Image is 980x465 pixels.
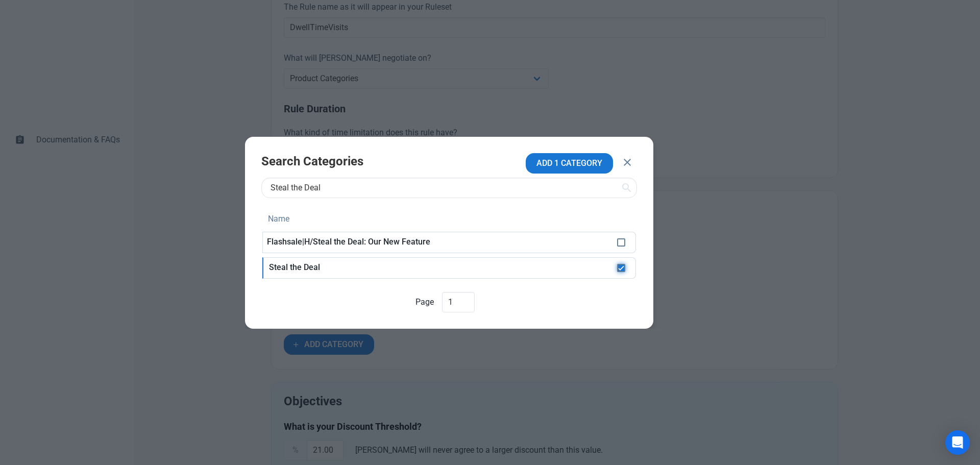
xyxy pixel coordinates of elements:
span: ADD 1 CATEGORY [536,157,602,169]
span: Name [268,213,289,225]
div: Page [261,292,637,312]
p: Flashsale|H/Steal the Deal: Our New Feature [267,237,609,247]
input: Category name, etc... [261,178,637,198]
button: ADD 1 CATEGORY [526,153,613,174]
div: Open Intercom Messenger [945,430,970,455]
h2: Search Categories [261,153,521,169]
p: Steal the Deal [269,263,609,272]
